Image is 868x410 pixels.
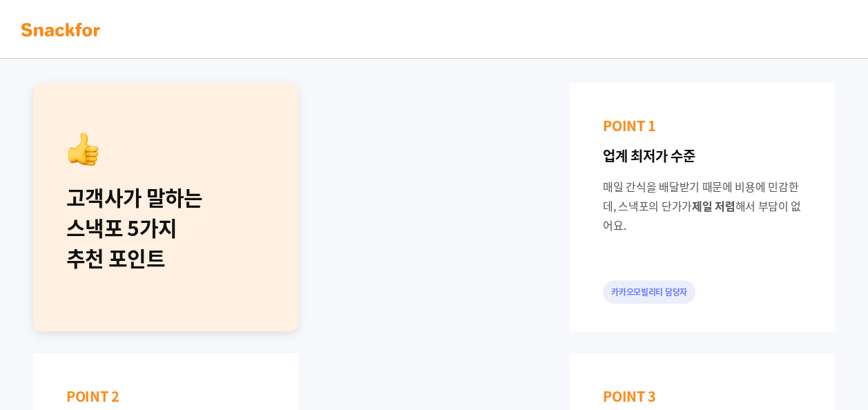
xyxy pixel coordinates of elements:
p: 업계 최저가 수준 [603,146,802,166]
div: 카카오모빌리티 담당자 [603,280,695,304]
p: POINT 1 [603,116,802,135]
p: POINT 2 [66,387,265,406]
div: 매일 간식을 배달받기 때문에 비용에 민감한데, 스낵포의 단가가 해서 부담이 없어요. [603,177,802,235]
img: background-main-color.svg [17,19,104,41]
img: recommend.png [66,133,99,166]
p: POINT 3 [603,387,802,406]
div: 고객사가 말하는 스낵포 5가지 추천 포인트 [66,182,265,273]
span: 제일 저렴 [692,197,735,214]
